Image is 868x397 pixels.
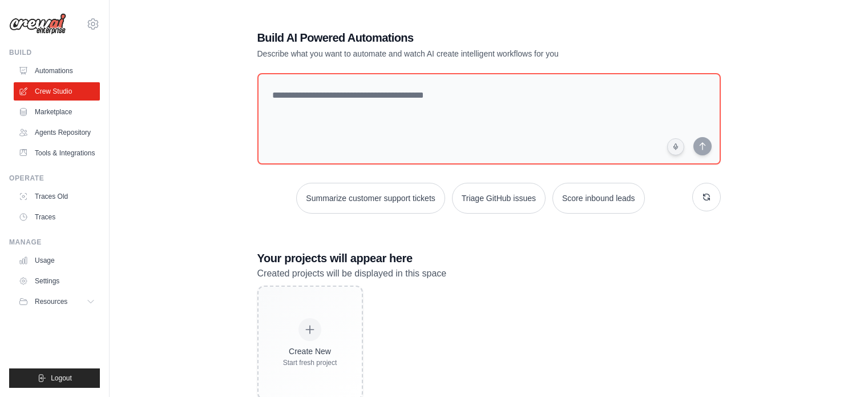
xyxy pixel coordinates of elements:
[14,62,100,80] a: Automations
[257,250,721,266] h3: Your projects will appear here
[9,13,66,35] img: Logo
[14,292,100,311] button: Resources
[9,368,100,388] button: Logout
[14,208,100,226] a: Traces
[257,48,641,59] p: Describe what you want to automate and watch AI create intelligent workflows for you
[283,346,337,357] div: Create New
[283,358,337,367] div: Start fresh project
[14,251,100,270] a: Usage
[14,187,100,206] a: Traces Old
[811,342,868,397] iframe: Chat Widget
[552,183,645,214] button: Score inbound leads
[14,272,100,290] a: Settings
[14,123,100,142] a: Agents Repository
[14,103,100,121] a: Marketplace
[692,183,721,211] button: Get new suggestions
[9,48,100,57] div: Build
[35,297,67,306] span: Resources
[452,183,546,214] button: Triage GitHub issues
[257,266,721,281] p: Created projects will be displayed in this space
[14,82,100,101] a: Crew Studio
[14,144,100,162] a: Tools & Integrations
[51,374,72,383] span: Logout
[296,183,445,214] button: Summarize customer support tickets
[667,138,684,155] button: Click to speak your automation idea
[9,174,100,183] div: Operate
[257,30,641,46] h1: Build AI Powered Automations
[9,238,100,247] div: Manage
